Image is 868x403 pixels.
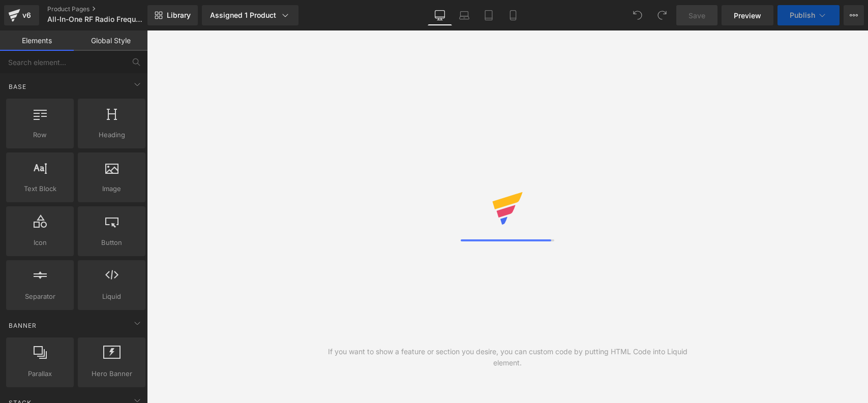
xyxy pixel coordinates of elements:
span: Separator [9,291,71,302]
span: Icon [9,237,71,248]
span: Liquid [81,291,142,302]
span: Publish [790,11,815,19]
button: Redo [652,5,672,25]
span: Library [167,11,191,20]
a: New Library [147,5,198,25]
span: Preview [734,10,761,21]
a: v6 [4,5,39,25]
div: v6 [20,9,33,22]
button: Publish [777,5,840,25]
a: Desktop [428,5,452,25]
a: Preview [722,5,773,25]
span: Banner [8,321,38,330]
a: Laptop [452,5,476,25]
span: Heading [81,130,142,140]
div: Assigned 1 Product [210,10,290,20]
span: All-In-One RF Radio Frequency Skin Tightening Device [47,15,145,23]
button: More [844,5,864,25]
span: Text Block [9,183,71,194]
div: If you want to show a feature or section you desire, you can custom code by putting HTML Code int... [327,346,688,368]
span: Save [689,10,705,21]
a: Global Style [74,30,147,51]
span: Hero Banner [81,368,142,379]
button: Undo [627,5,648,25]
span: Button [81,237,142,248]
span: Parallax [9,368,71,379]
a: Product Pages [47,5,164,13]
a: Mobile [501,5,525,25]
a: Tablet [476,5,501,25]
span: Row [9,130,71,140]
span: Base [8,82,27,91]
span: Image [81,183,142,194]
